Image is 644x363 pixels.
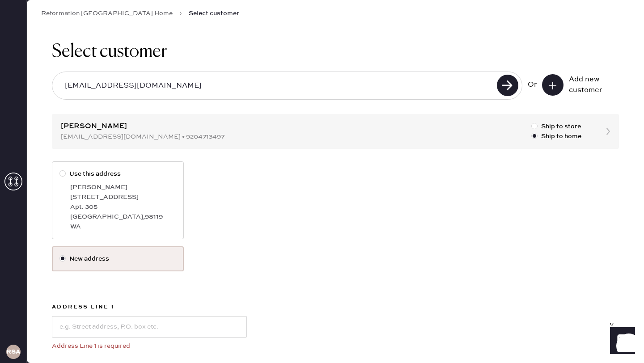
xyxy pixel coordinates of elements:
div: WA [70,222,176,232]
div: [STREET_ADDRESS] [70,192,176,202]
label: Ship to store [531,122,581,131]
div: Or [528,80,537,90]
div: Address Line 1 is required [52,341,247,351]
input: e.g. Street address, P.O. box etc. [52,316,247,338]
label: Ship to home [531,131,581,141]
h3: RSA [6,349,21,355]
iframe: Front Chat [602,323,640,361]
label: Address Line 1 [52,302,247,312]
span: Select customer [189,9,239,18]
h1: Select customer [52,41,619,63]
a: Reformation [GEOGRAPHIC_DATA] Home [41,9,173,18]
label: New address [59,254,176,264]
label: Use this address [59,169,176,179]
div: Add new customer [569,74,614,96]
div: [PERSON_NAME] [70,182,176,192]
div: [GEOGRAPHIC_DATA] , 98119 [70,212,176,222]
div: Apt. 305 [70,202,176,212]
input: Search by email or phone number [58,76,494,96]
